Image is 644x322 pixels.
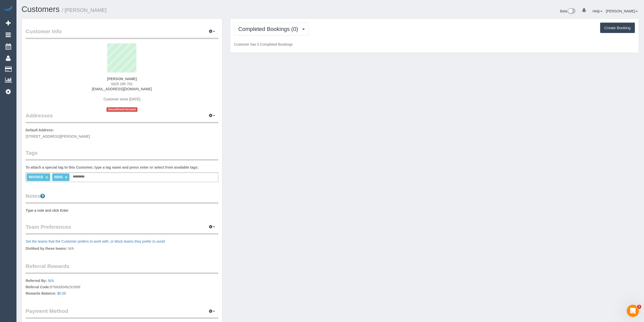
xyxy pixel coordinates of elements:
[26,262,218,274] legend: Referral Rewards
[46,175,48,180] a: ×
[65,175,67,180] a: ×
[29,175,43,179] span: INVOICE
[92,87,152,91] a: [EMAIL_ADDRESS][DOMAIN_NAME]
[68,246,74,251] span: N/A
[3,5,13,12] img: Automaid Logo
[26,128,54,133] label: Default Address:
[22,5,60,14] a: Customers
[106,107,137,112] span: Unconfirmed Account
[57,291,66,295] a: $0.00
[26,278,47,283] label: Referred By:
[26,284,50,290] label: Referral Code:
[637,305,641,309] span: 5
[567,8,576,15] img: New interface
[103,97,140,101] span: Customer since [DATE]
[600,23,635,33] button: Create Booking
[560,9,576,13] a: Beta
[238,26,301,32] span: Completed Bookings (0)
[48,279,54,283] a: N/A
[26,239,165,243] a: Set the teams that the Customer prefers to work with, or block teams they prefer to avoid
[26,246,67,251] label: Disliked by these teams:
[62,7,107,13] small: / [PERSON_NAME]
[26,223,218,235] legend: Team Preferences
[234,23,309,35] button: Completed Bookings (0)
[26,291,56,296] label: Rewards Balance:
[26,307,218,319] legend: Payment Method
[26,134,90,138] span: [STREET_ADDRESS][PERSON_NAME]
[606,9,638,13] a: [PERSON_NAME]
[54,175,63,179] span: NDIS
[107,77,137,81] strong: [PERSON_NAME]
[26,165,199,170] label: To attach a special tag to this Customer, type a tag name and press enter or select from availabl...
[26,278,218,297] p: 8766dd048c5c568f
[627,305,639,317] iframe: Intercom live chat
[111,82,133,86] span: 0425 295 701
[234,42,635,47] p: Customer has 0 Completed Bookings
[26,28,218,39] legend: Customer Info
[26,208,218,213] pre: Type a note and click Enter
[593,9,602,13] a: Help
[26,192,218,204] legend: Notes
[26,149,218,160] legend: Tags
